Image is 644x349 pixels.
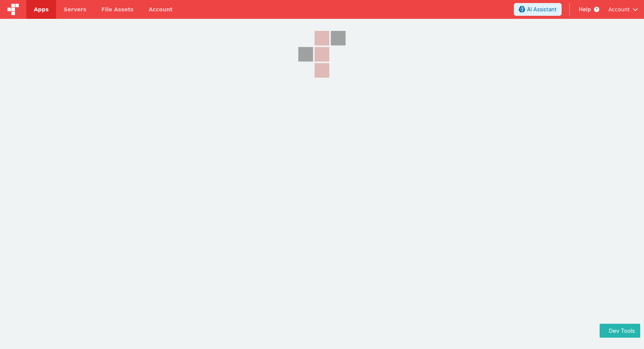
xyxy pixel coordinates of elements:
button: AI Assistant [514,3,562,16]
button: Dev Tools [600,324,640,338]
span: Account [608,6,630,13]
span: AI Assistant [527,6,557,13]
span: Help [579,6,591,13]
span: Servers [64,6,86,13]
span: File Assets [102,6,134,13]
button: Account [608,6,638,13]
span: Apps [34,6,49,13]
